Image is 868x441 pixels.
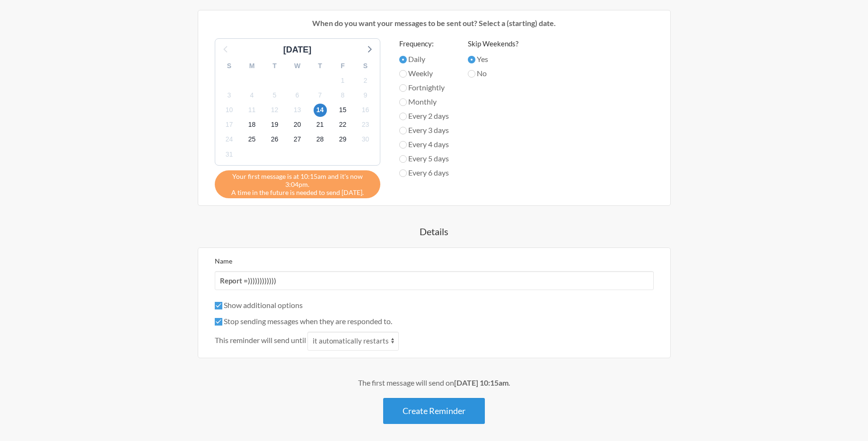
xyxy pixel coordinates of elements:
[291,88,304,102] span: Saturday, September 6, 2025
[215,300,303,309] label: Show additional options
[354,59,377,73] div: S
[399,82,449,93] label: Fortnightly
[286,59,309,73] div: W
[215,318,222,326] input: Stop sending messages when they are responded to.
[399,127,407,134] input: Every 3 days
[223,148,236,161] span: Wednesday, October 1, 2025
[359,118,372,132] span: Tuesday, September 23, 2025
[223,133,236,146] span: Wednesday, September 24, 2025
[399,56,407,63] input: Daily
[314,104,327,117] span: Sunday, September 14, 2025
[314,133,327,146] span: Sunday, September 28, 2025
[280,44,316,56] div: [DATE]
[336,104,350,117] span: Monday, September 15, 2025
[309,59,332,73] div: T
[359,133,372,146] span: Tuesday, September 30, 2025
[399,153,449,164] label: Every 5 days
[399,68,449,79] label: Weekly
[215,317,392,326] label: Stop sending messages when they are responded to.
[215,302,222,309] input: Show additional options
[399,53,449,65] label: Daily
[245,88,259,102] span: Thursday, September 4, 2025
[215,257,232,265] label: Name
[399,155,407,163] input: Every 5 days
[399,98,407,106] input: Monthly
[454,378,509,387] strong: [DATE] 10:15am
[314,118,327,132] span: Sunday, September 21, 2025
[468,38,518,49] label: Skip Weekends?
[399,110,449,122] label: Every 2 days
[359,104,372,117] span: Tuesday, September 16, 2025
[160,225,709,238] h4: Details
[223,118,236,132] span: Wednesday, September 17, 2025
[399,169,407,177] input: Every 6 days
[399,70,407,78] input: Weekly
[223,88,236,102] span: Wednesday, September 3, 2025
[399,96,449,107] label: Monthly
[205,18,663,29] p: When do you want your messages to be sent out? Select a (starting) date.
[399,141,407,149] input: Every 4 days
[383,398,485,424] button: Create Reminder
[291,104,304,117] span: Saturday, September 13, 2025
[399,38,449,49] label: Frequency:
[263,59,286,73] div: T
[399,124,449,136] label: Every 3 days
[222,172,373,188] span: Your first message is at 10:15am and it's now 3:04pm.
[245,133,259,146] span: Thursday, September 25, 2025
[399,113,407,120] input: Every 2 days
[468,70,475,78] input: No
[359,88,372,102] span: Tuesday, September 9, 2025
[336,88,350,102] span: Monday, September 8, 2025
[291,118,304,132] span: Saturday, September 20, 2025
[268,88,281,102] span: Friday, September 5, 2025
[268,118,281,132] span: Friday, September 19, 2025
[215,271,654,290] input: We suggest a 2 to 4 word name
[399,139,449,150] label: Every 4 days
[332,59,354,73] div: F
[399,84,407,92] input: Fortnightly
[291,133,304,146] span: Saturday, September 27, 2025
[336,118,350,132] span: Monday, September 22, 2025
[268,133,281,146] span: Friday, September 26, 2025
[245,118,259,132] span: Thursday, September 18, 2025
[245,104,259,117] span: Thursday, September 11, 2025
[336,133,350,146] span: Monday, September 29, 2025
[359,74,372,87] span: Tuesday, September 2, 2025
[314,88,327,102] span: Sunday, September 7, 2025
[218,59,241,73] div: S
[223,104,236,117] span: Wednesday, September 10, 2025
[160,377,709,388] div: The first message will send on .
[268,104,281,117] span: Friday, September 12, 2025
[336,74,350,87] span: Monday, September 1, 2025
[215,170,380,198] div: A time in the future is needed to send [DATE].
[241,59,263,73] div: M
[468,56,475,63] input: Yes
[468,68,518,79] label: No
[215,335,306,346] span: This reminder will send until
[399,167,449,178] label: Every 6 days
[468,53,518,65] label: Yes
